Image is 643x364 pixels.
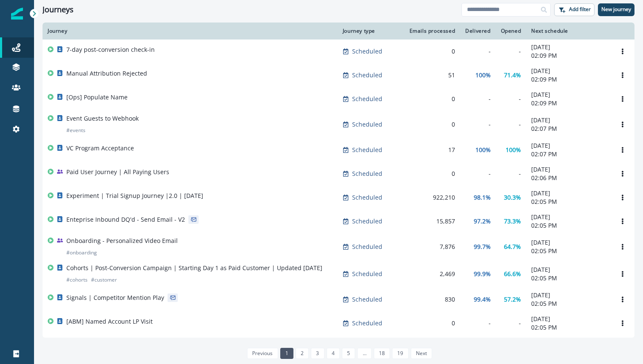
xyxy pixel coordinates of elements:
[374,348,390,359] a: Page 18
[504,295,521,304] p: 57.2%
[66,276,88,284] p: # cohorts
[531,323,606,332] p: 02:05 PM
[531,43,606,51] p: [DATE]
[66,317,153,326] p: [ABM] Named Account LP Visit
[43,40,634,63] a: 7-day post-conversion check-inScheduled0--[DATE]02:09 PMOptions
[406,193,455,202] div: 922,210
[616,144,629,156] button: Options
[296,348,309,359] a: Page 2
[48,28,333,34] div: Journey
[531,165,606,174] p: [DATE]
[531,75,606,84] p: 02:09 PM
[501,319,521,327] div: -
[352,270,382,278] p: Scheduled
[66,192,203,200] p: Experiment | Trial Signup Journey |2.0 | [DATE]
[504,217,521,226] p: 73.3%
[311,348,324,359] a: Page 3
[465,95,490,103] div: -
[616,268,629,280] button: Options
[411,348,432,359] a: Next page
[616,215,629,228] button: Options
[406,169,455,178] div: 0
[352,47,382,56] p: Scheduled
[66,126,85,135] p: # events
[616,69,629,82] button: Options
[554,3,595,16] button: Add filter
[531,51,606,60] p: 02:09 PM
[357,348,371,359] a: Jump forward
[352,120,382,129] p: Scheduled
[601,6,631,12] p: New journey
[531,116,606,124] p: [DATE]
[343,28,396,34] div: Journey type
[531,174,606,182] p: 02:06 PM
[43,260,634,288] a: Cohorts | Post-Conversion Campaign | Starting Day 1 as Paid Customer | Updated [DATE]#cohorts#cus...
[406,295,455,304] div: 830
[352,295,382,304] p: Scheduled
[66,293,164,302] p: Signals | Competitor Mention Play
[531,299,606,308] p: 02:05 PM
[406,120,455,129] div: 0
[43,311,634,335] a: [ABM] Named Account LP VisitScheduled0--[DATE]02:05 PMOptions
[616,118,629,131] button: Options
[43,288,634,311] a: Signals | Competitor Mention PlayScheduled83099.4%57.2%[DATE]02:05 PMOptions
[474,295,491,304] p: 99.4%
[465,47,490,56] div: -
[616,191,629,204] button: Options
[531,124,606,133] p: 02:07 PM
[280,348,293,359] a: Page 1 is your current page
[352,146,382,154] p: Scheduled
[501,47,521,56] div: -
[504,243,521,251] p: 64.7%
[474,243,491,251] p: 99.7%
[475,71,491,79] p: 100%
[475,146,491,154] p: 100%
[474,193,491,202] p: 98.1%
[66,237,178,245] p: Onboarding - Personalized Video Email
[501,120,521,129] div: -
[352,319,382,327] p: Scheduled
[531,315,606,323] p: [DATE]
[327,348,340,359] a: Page 4
[616,317,629,330] button: Options
[616,293,629,306] button: Options
[474,217,491,226] p: 97.2%
[406,71,455,79] div: 51
[616,45,629,58] button: Options
[531,213,606,221] p: [DATE]
[43,162,634,186] a: Paid User Journey | All Paying UsersScheduled0--[DATE]02:06 PMOptions
[531,198,606,206] p: 02:05 PM
[66,114,139,123] p: Event Guests to Webhook
[43,138,634,162] a: VC Program AcceptanceScheduled17100%100%[DATE]02:07 PMOptions
[531,28,606,34] div: Next schedule
[352,169,382,178] p: Scheduled
[531,274,606,282] p: 02:05 PM
[504,270,521,278] p: 66.6%
[406,95,455,103] div: 0
[531,238,606,247] p: [DATE]
[43,209,634,233] a: Enteprise Inbound DQ'd - Send Email - V2Scheduled15,85797.2%73.3%[DATE]02:05 PMOptions
[569,6,591,12] p: Add filter
[531,67,606,75] p: [DATE]
[43,87,634,111] a: [Ops] Populate NameScheduled0--[DATE]02:09 PMOptions
[501,28,521,34] div: Opened
[616,93,629,105] button: Options
[66,69,147,78] p: Manual Attribution Rejected
[66,215,185,224] p: Enteprise Inbound DQ'd - Send Email - V2
[43,5,74,14] h1: Journeys
[406,28,455,34] div: Emails processed
[406,270,455,278] div: 2,469
[11,8,23,20] img: Inflection
[43,111,634,138] a: Event Guests to Webhook#eventsScheduled0--[DATE]02:07 PMOptions
[245,348,432,359] ul: Pagination
[598,3,634,16] button: New journey
[352,217,382,226] p: Scheduled
[465,169,490,178] div: -
[531,247,606,255] p: 02:05 PM
[465,120,490,129] div: -
[43,186,634,209] a: Experiment | Trial Signup Journey |2.0 | [DATE]Scheduled922,21098.1%30.3%[DATE]02:05 PMOptions
[531,265,606,274] p: [DATE]
[352,95,382,103] p: Scheduled
[531,90,606,99] p: [DATE]
[66,248,97,257] p: # onboarding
